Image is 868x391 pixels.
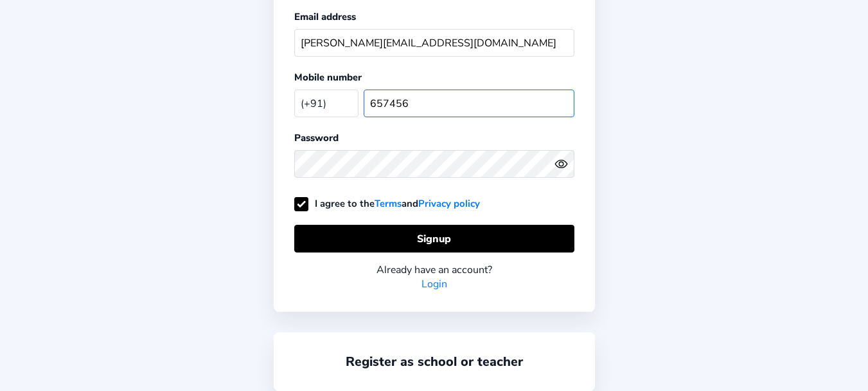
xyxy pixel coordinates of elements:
div: Already have an account? [294,263,574,277]
a: Privacy policy [418,197,480,210]
a: Login [421,277,447,291]
label: I agree to the and [294,197,480,210]
input: Your email address [294,29,574,57]
a: Register as school or teacher [346,353,523,370]
a: Terms [375,197,402,210]
button: eye outlineeye off outline [554,157,574,171]
label: Mobile number [294,71,362,84]
input: Your mobile number [364,90,574,117]
ion-icon: eye outline [554,157,568,171]
label: Password [294,131,339,144]
label: Email address [294,10,356,23]
button: Signup [294,225,574,253]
